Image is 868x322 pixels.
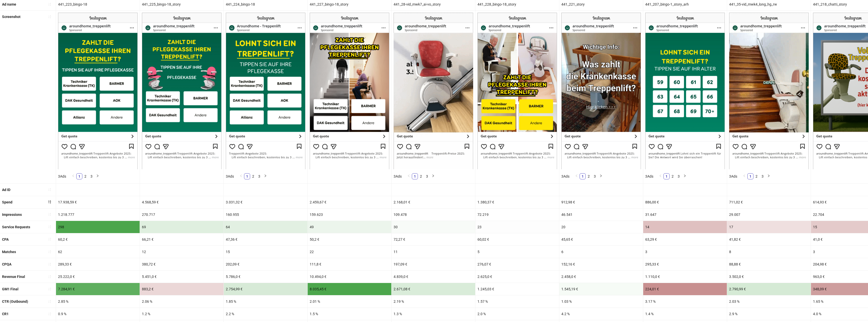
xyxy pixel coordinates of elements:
b: CPA [2,237,9,241]
a: 1 [748,174,753,179]
div: 63,29 € [643,233,727,245]
span: sort-ascending [48,250,51,254]
li: 1 [244,173,250,179]
div: 152,16 € [559,258,643,270]
div: 50,2 € [308,233,391,245]
div: 69 [140,221,224,233]
li: Previous Page [238,173,244,179]
a: 2 [83,174,88,179]
span: sort-ascending [48,3,51,6]
div: 29.007 [727,209,811,221]
div: 41,82 € [727,233,811,245]
div: 1.3 % [392,308,475,320]
span: sort-ascending [48,287,51,291]
b: Service Requests [2,225,30,229]
span: right [264,174,267,177]
button: right [682,173,688,179]
div: 62 [56,246,140,258]
b: GM1 Final [2,287,19,291]
span: right [767,174,770,177]
div: 3.502,0 € [727,271,811,283]
span: sort-ascending [48,213,51,216]
div: 711,02 € [727,196,811,208]
a: 3 [256,174,262,179]
div: 45,65 € [559,233,643,245]
button: left [406,173,412,179]
li: Previous Page [406,173,412,179]
div: 886,00 € [643,196,727,208]
span: 3 Ads [58,174,66,178]
div: 5.786,0 € [224,271,307,283]
b: Impressions [2,213,22,217]
li: 2 [82,173,88,179]
div: 23 [475,221,559,233]
div: 2.9 % [727,308,811,320]
div: 72,27 € [392,233,475,245]
img: Screenshot 6855081001536 [645,13,725,169]
img: Screenshot 6860045347936 [142,13,221,169]
div: 17 [727,221,811,233]
div: 1.5 % [308,308,391,320]
a: 2 [586,174,592,179]
li: 1 [580,173,586,179]
img: Screenshot 6855081000736 [729,13,809,169]
div: 14 [643,221,727,233]
div: 197,09 € [392,258,475,270]
div: 8 [727,246,811,258]
div: 11 [392,246,475,258]
span: sort-ascending [48,262,51,266]
a: 2 [670,174,675,179]
li: 3 [592,173,598,179]
span: sort-ascending [48,15,51,18]
div: 2.790,99 € [727,283,811,295]
li: 1 [747,173,753,179]
div: 295,33 € [643,258,727,270]
b: Matches [2,250,16,254]
li: Previous Page [574,173,580,179]
div: 10.494,0 € [308,271,391,283]
span: left [407,174,410,177]
div: 380,72 € [140,258,224,270]
button: right [430,173,436,179]
li: Next Page [262,173,268,179]
div: 15 [224,246,307,258]
div: 60,2 € [56,233,140,245]
a: 3 [592,174,598,179]
div: 1.03 % [559,295,643,308]
div: 298 [56,221,140,233]
div: 5 [475,246,559,258]
span: left [72,174,75,177]
a: 2 [250,174,256,179]
button: left [70,173,76,179]
div: 202,09 € [224,258,307,270]
div: 2.459,67 € [308,196,391,208]
div: 2.458,0 € [559,271,643,283]
button: left [657,173,663,179]
li: Previous Page [741,173,747,179]
span: 3 Ads [226,174,234,178]
span: 3 Ads [394,174,402,178]
div: 7.284,91 € [56,283,140,295]
div: 2.03 % [727,295,811,308]
span: left [743,174,746,177]
span: sort-ascending [48,275,51,278]
div: 289,33 € [56,258,140,270]
div: 2.19 % [392,295,475,308]
div: 64 [224,221,307,233]
div: 8.035,45 € [308,283,391,295]
div: 66,21 € [140,233,224,245]
div: 72.219 [475,209,559,221]
li: Next Page [766,173,772,179]
img: Screenshot 6855080999136 [226,13,305,169]
div: 2.01 % [308,295,391,308]
a: 1 [664,174,669,179]
div: 3 [643,246,727,258]
span: sort-ascending [48,300,51,303]
div: 1.2 % [140,308,224,320]
div: 4.2 % [559,308,643,320]
a: 1 [580,174,585,179]
div: 6 [559,246,643,258]
div: 159.623 [308,209,391,221]
a: 2 [754,174,759,179]
button: right [95,173,101,179]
